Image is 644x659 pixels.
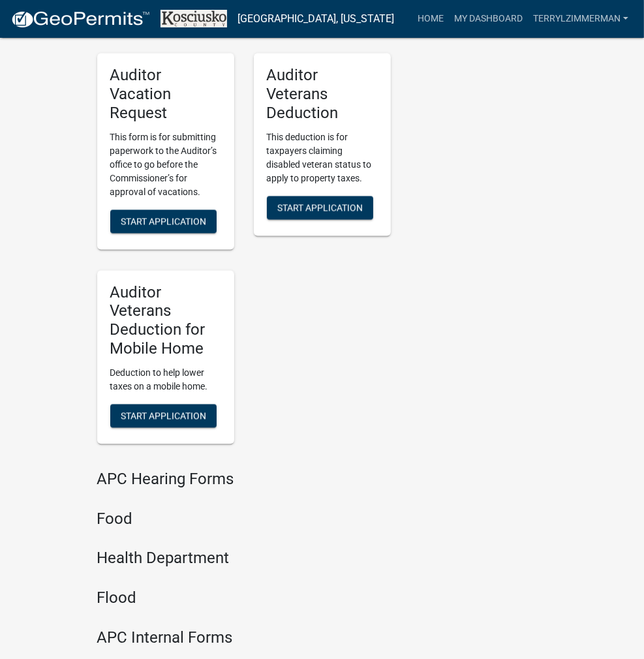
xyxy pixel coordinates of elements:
[110,367,221,394] p: Deduction to help lower taxes on a mobile home.
[528,7,634,31] a: TERRYLZIMMERMAN
[238,8,394,30] a: [GEOGRAPHIC_DATA], [US_STATE]
[97,510,391,529] h4: Food
[110,405,217,428] button: Start Application
[97,470,391,489] h4: APC Hearing Forms
[412,7,449,31] a: Home
[121,410,206,421] span: Start Application
[277,202,363,213] span: Start Application
[97,629,391,648] h4: APC Internal Forms
[121,216,206,226] span: Start Application
[449,7,528,31] a: My Dashboard
[267,67,378,123] h5: Auditor Veterans Deduction
[110,67,221,123] h5: Auditor Vacation Request
[110,210,217,234] button: Start Application
[267,131,378,186] p: This deduction is for taxpayers claiming disabled veteran status to apply to property taxes.
[161,10,227,27] img: Kosciusko County, Indiana
[267,196,373,220] button: Start Application
[110,284,221,359] h5: Auditor Veterans Deduction for Mobile Home
[110,131,221,200] p: This form is for submitting paperwork to the Auditor’s office to go before the Commissioner’s for...
[97,549,391,568] h4: Health Department
[97,589,391,608] h4: Flood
